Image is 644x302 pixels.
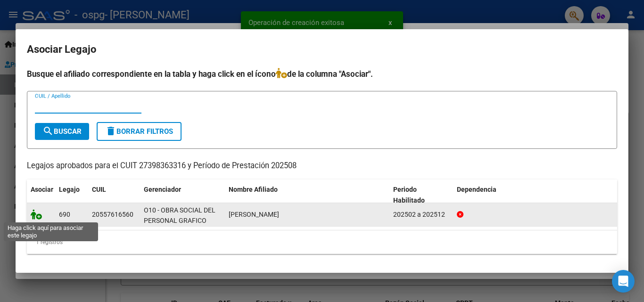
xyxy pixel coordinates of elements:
[27,160,617,172] p: Legajos aprobados para el CUIT 27398363316 y Período de Prestación 202508
[229,186,278,193] span: Nombre Afiliado
[105,125,116,137] mat-icon: delete
[144,186,181,193] span: Gerenciador
[97,122,182,141] button: Borrar Filtros
[144,206,215,225] span: O10 - OBRA SOCIAL DEL PERSONAL GRAFICO
[92,209,133,220] div: 20557616560
[27,230,617,254] div: 1 registros
[42,125,54,137] mat-icon: search
[92,186,106,193] span: CUIL
[389,180,453,211] datatable-header-cell: Periodo Habilitado
[393,186,425,204] span: Periodo Habilitado
[453,180,618,211] datatable-header-cell: Dependencia
[59,186,80,193] span: Legajo
[457,186,496,193] span: Dependencia
[225,180,389,211] datatable-header-cell: Nombre Afiliado
[612,270,635,293] div: Open Intercom Messenger
[31,186,53,193] span: Asociar
[140,180,225,211] datatable-header-cell: Gerenciador
[42,127,82,136] span: Buscar
[105,127,173,136] span: Borrar Filtros
[27,180,55,211] datatable-header-cell: Asociar
[55,180,88,211] datatable-header-cell: Legajo
[59,211,70,218] span: 690
[393,209,449,220] div: 202502 a 202512
[88,180,140,211] datatable-header-cell: CUIL
[229,211,279,218] span: LOPEZ CRISTIANO ADRIEL
[35,123,89,140] button: Buscar
[27,68,617,80] h4: Busque el afiliado correspondiente en la tabla y haga click en el ícono de la columna "Asociar".
[27,41,617,58] h2: Asociar Legajo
